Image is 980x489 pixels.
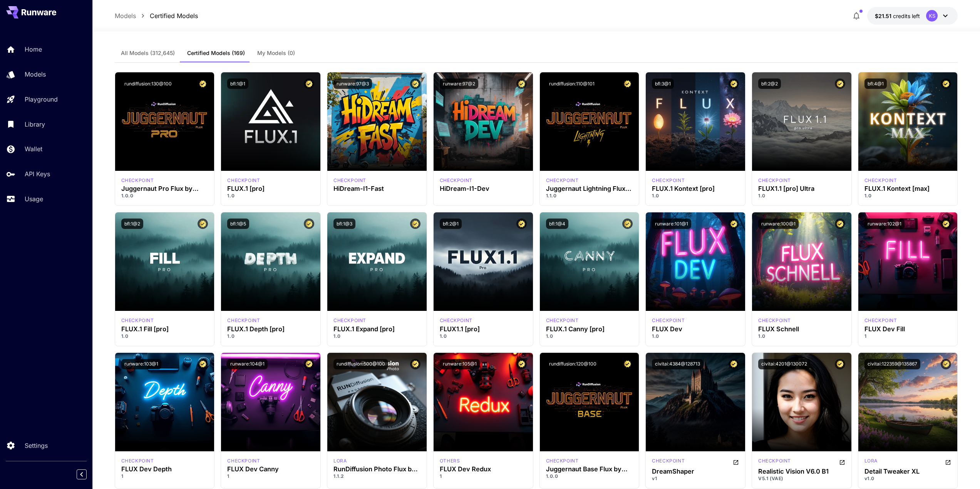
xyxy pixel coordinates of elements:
[440,473,527,480] p: 1
[835,219,845,229] button: Certified Model – Vetted for best performance and includes a commercial license.
[864,333,952,340] p: 1
[121,177,154,184] div: FLUX.1 D
[729,219,739,229] button: Certified Model – Vetted for best performance and includes a commercial license.
[333,78,372,89] button: runware:97@3
[839,457,845,467] button: Open in CivitAI
[652,317,685,324] p: checkpoint
[227,466,314,473] h3: FLUX Dev Canny
[227,317,260,324] p: checkpoint
[187,50,245,57] span: Certified Models (169)
[652,185,739,192] h3: FLUX.1 Kontext [pro]
[121,219,143,229] button: bfl:1@2
[440,325,527,333] div: FLUX1.1 [pro]
[864,192,952,199] p: 1.0
[652,359,703,369] button: civitai:4384@128713
[77,469,87,479] button: Collapse sidebar
[758,475,845,482] p: V5.1 (VAE)
[864,359,920,369] button: civitai:122359@135867
[652,325,739,333] h3: FLUX Dev
[758,359,810,369] button: civitai:4201@130072
[121,78,175,89] button: rundiffusion:130@100
[440,78,478,89] button: runware:97@2
[25,169,50,179] p: API Keys
[440,219,462,229] button: bfl:2@1
[333,325,420,333] div: FLUX.1 Expand [pro]
[758,192,845,199] p: 1.0
[227,317,260,324] div: fluxpro
[440,359,480,369] button: runware:105@1
[198,78,208,89] button: Certified Model – Vetted for best performance and includes a commercial license.
[758,177,791,184] p: checkpoint
[227,473,314,480] p: 1
[121,317,154,324] div: fluxpro
[546,457,579,464] p: checkpoint
[333,473,420,480] p: 1.1.2
[941,78,951,89] button: Certified Model – Vetted for best performance and includes a commercial license.
[516,219,527,229] button: Certified Model – Vetted for best performance and includes a commercial license.
[440,466,527,473] h3: FLUX Dev Redux
[410,78,420,89] button: Certified Model – Vetted for best performance and includes a commercial license.
[546,192,633,199] p: 1.1.0
[622,219,633,229] button: Certified Model – Vetted for best performance and includes a commercial license.
[410,219,420,229] button: Certified Model – Vetted for best performance and includes a commercial license.
[864,185,952,192] h3: FLUX.1 Kontext [max]
[864,457,878,464] p: lora
[864,475,952,482] p: v1.0
[227,457,260,464] div: FLUX.1 D
[121,50,175,57] span: All Models (312,645)
[652,78,674,89] button: bfl:3@1
[758,78,781,89] button: bfl:2@2
[546,457,579,464] div: FLUX.1 D
[440,177,472,184] div: HiDream Dev
[440,185,527,192] h3: HiDream-I1-Dev
[546,466,633,473] h3: Juggernaut Base Flux by RunDiffusion
[546,473,633,480] p: 1.0.0
[227,457,260,464] p: checkpoint
[440,457,460,464] p: others
[864,325,952,333] div: FLUX Dev Fill
[864,219,905,229] button: runware:102@1
[729,359,739,369] button: Certified Model – Vetted for best performance and includes a commercial license.
[227,192,314,199] p: 1.0
[652,457,685,464] p: checkpoint
[516,78,527,89] button: Certified Model – Vetted for best performance and includes a commercial license.
[546,78,598,89] button: rundiffusion:110@101
[864,177,897,184] p: checkpoint
[835,78,845,89] button: Certified Model – Vetted for best performance and includes a commercial license.
[440,177,472,184] p: checkpoint
[440,317,472,324] p: checkpoint
[121,359,161,369] button: runware:103@1
[198,359,208,369] button: Certified Model – Vetted for best performance and includes a commercial license.
[546,359,600,369] button: rundiffusion:120@100
[333,219,355,229] button: bfl:1@3
[758,185,845,192] h3: FLUX1.1 [pro] Ultra
[227,325,314,333] div: FLUX.1 Depth [pro]
[25,45,42,54] p: Home
[652,457,685,467] div: SD 1.5
[758,177,791,184] div: fluxultra
[121,185,208,192] h3: Juggernaut Pro Flux by RunDiffusion
[652,317,685,324] div: FLUX.1 D
[546,317,579,324] div: fluxpro
[864,317,897,324] p: checkpoint
[82,467,92,481] div: Collapse sidebar
[333,457,347,464] div: FLUX.1 D
[546,177,579,184] div: FLUX.1 D
[864,78,887,89] button: bfl:4@1
[875,13,893,19] span: $21.51
[121,333,208,340] p: 1.0
[121,325,208,333] h3: FLUX.1 Fill [pro]
[864,468,952,475] h3: Detail Tweaker XL
[333,466,420,473] h3: RunDiffusion Photo Flux by RunDiffusion
[121,177,154,184] p: checkpoint
[652,468,739,475] div: DreamShaper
